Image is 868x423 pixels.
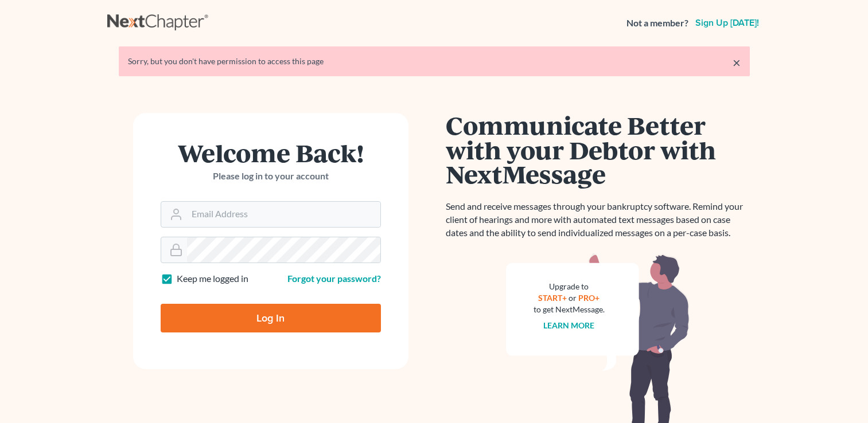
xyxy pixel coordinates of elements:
label: Keep me logged in [177,272,248,285]
a: START+ [538,293,567,303]
input: Email Address [187,202,380,227]
a: Forgot your password? [287,273,381,284]
span: or [569,293,577,303]
h1: Communicate Better with your Debtor with NextMessage [446,113,750,186]
div: to get NextMessage. [534,304,605,315]
p: Please log in to your account [161,170,381,183]
div: Upgrade to [534,281,605,292]
p: Send and receive messages through your bankruptcy software. Remind your client of hearings and mo... [446,200,750,240]
a: Learn more [543,320,594,330]
a: PRO+ [578,293,600,303]
a: × [733,56,741,69]
div: Sorry, but you don't have permission to access this page [128,56,741,67]
strong: Not a member? [626,17,688,30]
h1: Welcome Back! [161,140,381,165]
a: Sign up [DATE]! [693,18,761,28]
input: Log In [161,304,381,332]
